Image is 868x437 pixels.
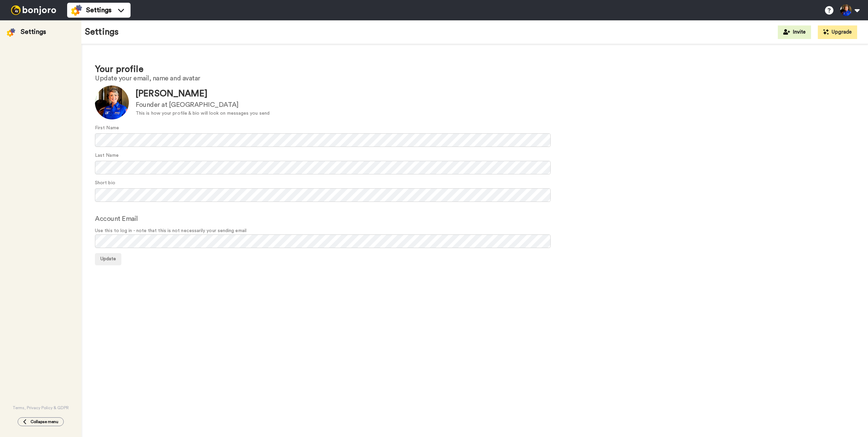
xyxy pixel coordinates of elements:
[71,5,82,16] img: settings-colored.svg
[21,27,46,37] div: Settings
[136,110,270,117] div: This is how your profile & bio will look on messages you send
[8,5,59,15] img: bj-logo-header-white.svg
[31,419,58,424] span: Collapse menu
[95,75,854,82] h2: Update your email, name and avatar
[95,253,121,265] button: Update
[136,100,270,110] div: Founder at [GEOGRAPHIC_DATA]
[95,179,115,187] label: Short bio
[136,88,270,100] div: [PERSON_NAME]
[100,256,116,261] span: Update
[95,152,119,159] label: Last Name
[86,5,112,15] span: Settings
[95,125,119,132] label: First Name
[818,25,857,39] button: Upgrade
[778,25,811,39] button: Invite
[95,214,138,224] label: Account Email
[85,27,119,37] h1: Settings
[7,28,15,37] img: settings-colored.svg
[95,227,854,234] span: Use this to log in - note that this is not necessarily your sending email
[95,64,854,74] h1: Your profile
[18,417,64,426] button: Collapse menu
